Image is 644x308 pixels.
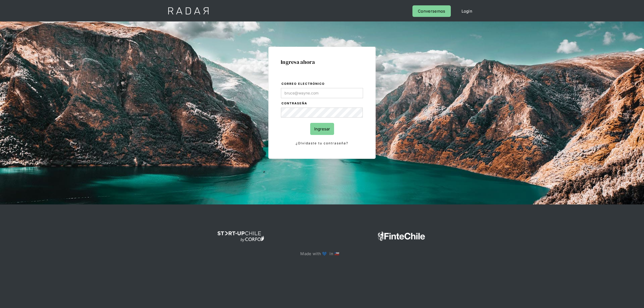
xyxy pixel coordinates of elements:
p: Made with 💙 in 🇨🇱 [300,250,343,257]
a: Conversemos [412,5,451,17]
a: Login [456,5,478,17]
input: bruce@wayne.com [281,88,363,98]
input: Ingresar [310,123,334,135]
h1: Ingresa ahora [281,59,363,65]
label: Contraseña [281,101,363,106]
form: Login Form [281,81,363,146]
a: ¿Olvidaste tu contraseña? [281,140,363,146]
label: Correo electrónico [281,81,363,87]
